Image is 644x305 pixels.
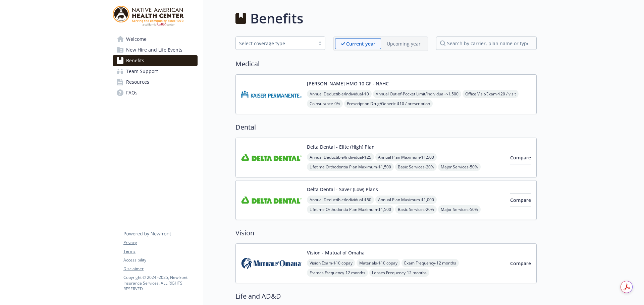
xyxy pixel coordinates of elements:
[307,259,355,267] span: Vision Exam - $10 copay
[113,87,198,98] a: FAQs
[126,45,182,55] span: New Hire and Life Events
[369,269,429,277] span: Lenses Frequency - 12 months
[113,55,198,66] a: Benefits
[307,153,374,161] span: Annual Deductible/Individual - $25
[436,36,537,50] input: search by carrier, plan name or type
[235,122,537,132] h2: Dental
[387,40,421,47] p: Upcoming year
[510,260,531,266] span: Compare
[307,196,374,204] span: Annual Deductible/Individual - $50
[113,66,198,77] a: Team Support
[113,45,198,55] a: New Hire and Life Events
[510,194,531,207] button: Compare
[235,291,537,301] h2: Life and AD&D
[239,40,312,47] div: Select coverage type
[463,90,519,98] span: Office Visit/Exam - $20 / visit
[123,240,197,246] a: Privacy
[510,154,531,161] span: Compare
[307,163,394,171] span: Lifetime Orthodontia Plan Maximum - $1,500
[307,269,368,277] span: Frames Frequency - 12 months
[307,143,375,150] button: Delta Dental - Elite (High) Plan
[510,257,531,270] button: Compare
[126,77,149,87] span: Resources
[307,249,365,256] button: Vision - Mutual of Omaha
[123,257,197,263] a: Accessibility
[510,197,531,203] span: Compare
[250,8,303,28] h1: Benefits
[307,80,389,87] button: [PERSON_NAME] HMO 10 GF - NAHC
[346,40,375,47] p: Current year
[307,205,394,214] span: Lifetime Orthodontia Plan Maximum - $1,500
[401,259,459,267] span: Exam Frequency - 12 months
[357,259,400,267] span: Materials - $10 copay
[510,151,531,164] button: Compare
[235,59,537,69] h2: Medical
[307,90,372,98] span: Annual Deductible/Individual - $0
[126,87,138,98] span: FAQs
[395,163,437,171] span: Basic Services - 20%
[123,266,197,272] a: Disclaimer
[123,248,197,254] a: Terms
[235,228,537,238] h2: Vision
[241,186,302,214] img: Delta Dental Insurance Company carrier logo
[126,34,147,45] span: Welcome
[241,80,302,108] img: Kaiser Permanente Insurance Company carrier logo
[126,55,144,66] span: Benefits
[126,66,158,77] span: Team Support
[375,153,437,161] span: Annual Plan Maximum - $1,500
[395,205,437,214] span: Basic Services - 20%
[307,99,343,108] span: Coinsurance - 0%
[307,186,378,193] button: Delta Dental - Saver (Low) Plans
[113,77,198,87] a: Resources
[438,205,481,214] span: Major Services - 50%
[373,90,461,98] span: Annual Out-of-Pocket Limit/Individual - $1,500
[438,163,481,171] span: Major Services - 50%
[241,249,302,278] img: Mutual of Omaha Insurance Company carrier logo
[344,99,433,108] span: Prescription Drug/Generic - $10 / prescription
[123,275,197,292] p: Copyright © 2024 - 2025 , Newfront Insurance Services, ALL RIGHTS RESERVED
[113,34,198,45] a: Welcome
[241,143,302,172] img: Delta Dental Insurance Company carrier logo
[375,196,437,204] span: Annual Plan Maximum - $1,000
